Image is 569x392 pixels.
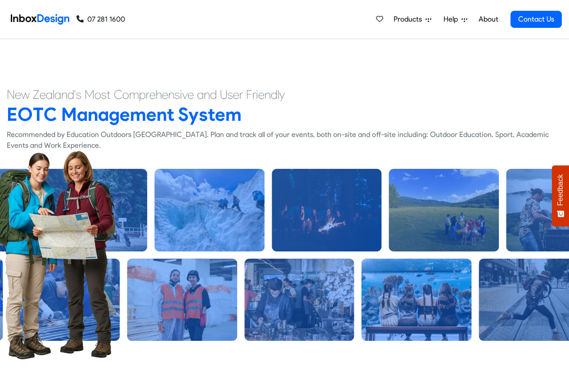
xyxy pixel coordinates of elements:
a: Products [390,10,435,28]
a: About [476,10,501,28]
a: Help [440,10,471,28]
a: 07 281 1600 [76,14,125,25]
h2: EOTC Management System [7,103,562,126]
a: Contact Us [511,11,562,28]
div: Recommended by Education Outdoors [GEOGRAPHIC_DATA]. Plan and track all of your events, both on-s... [7,129,562,151]
span: Products [394,14,426,25]
span: Help [444,14,461,25]
h4: New Zealand's Most Comprehensive and User Friendly [7,87,562,103]
span: Feedback [556,174,565,206]
button: Feedback - Show survey [552,165,569,226]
